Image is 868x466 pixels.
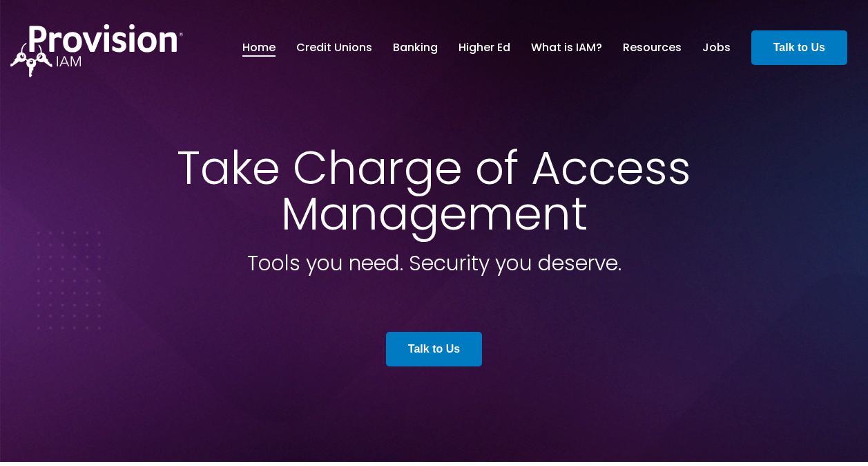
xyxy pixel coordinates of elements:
[242,36,276,59] a: Home
[177,136,691,245] span: Take Charge of Access Management
[408,343,460,355] strong: Talk to Us
[296,36,372,59] a: Credit Unions
[393,36,438,59] a: Banking
[459,36,510,59] a: Higher Ed
[773,41,825,53] strong: Talk to Us
[10,24,183,77] img: ProvisionIAM-Logo-White
[247,248,621,278] span: Tools you need. Security you deserve.
[623,36,682,59] a: Resources
[531,36,602,59] a: What is IAM?
[751,30,847,65] a: Talk to Us
[702,36,731,59] a: Jobs
[232,26,741,70] nav: menu
[386,332,482,366] a: Talk to Us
